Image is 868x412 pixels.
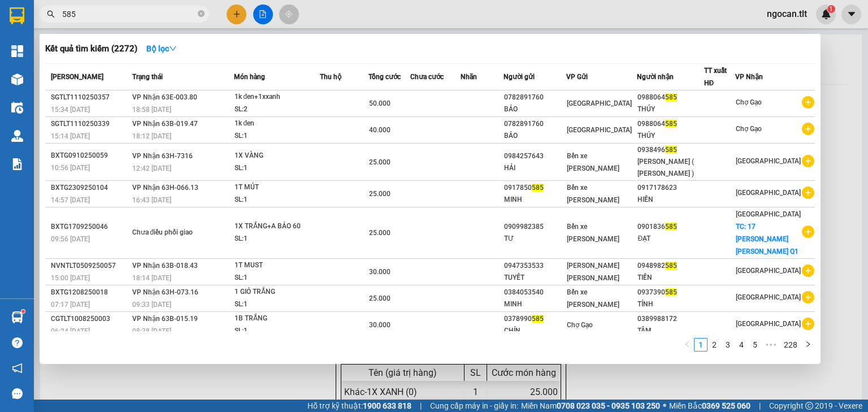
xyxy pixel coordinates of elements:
[461,73,477,81] span: Nhãn
[235,181,319,194] div: 1T MÚT
[235,220,319,233] div: 1X TRẮNG+A BẢO 60
[235,259,319,272] div: 1T MUST
[762,338,780,352] li: Next 5 Pages
[235,103,319,116] div: SL: 2
[637,287,703,298] div: 0937390
[504,150,565,162] div: 0984257643
[21,310,25,313] sup: 1
[11,311,23,323] img: warehouse-icon
[369,268,390,276] span: 30.000
[11,130,23,142] img: warehouse-icon
[735,73,763,81] span: VP Nhận
[684,341,691,348] span: left
[132,120,198,128] span: VP Nhận 63B-019.47
[235,272,319,284] div: SL: 1
[235,325,319,337] div: SL: 1
[51,132,90,140] span: 15:14 [DATE]
[137,40,186,58] button: Bộ lọcdown
[637,221,703,233] div: 0901836
[51,313,129,325] div: CGTLT1008250003
[708,338,721,352] li: 2
[132,274,171,282] span: 18:14 [DATE]
[504,298,565,310] div: MINH
[637,194,703,206] div: HIỀN
[51,92,129,103] div: SGTLT1110250357
[637,182,703,194] div: 0917178623
[235,118,319,130] div: 1k đen
[665,93,677,101] span: 585
[736,293,801,301] span: [GEOGRAPHIC_DATA]
[51,196,90,204] span: 14:57 [DATE]
[51,327,90,335] span: 06:24 [DATE]
[762,338,780,352] span: •••
[51,235,90,243] span: 09:56 [DATE]
[567,184,619,204] span: Bến xe [PERSON_NAME]
[369,126,390,134] span: 40.000
[12,388,23,399] span: message
[369,321,390,329] span: 30.000
[736,189,801,197] span: [GEOGRAPHIC_DATA]
[802,96,814,109] span: plus-circle
[802,187,814,199] span: plus-circle
[637,156,703,180] div: [PERSON_NAME] ( [PERSON_NAME] )
[369,190,390,198] span: 25.000
[637,92,703,103] div: 0988064
[695,339,707,351] a: 1
[51,164,90,172] span: 10:56 [DATE]
[235,313,319,325] div: 1B TRẮNG
[504,118,565,130] div: 0782891760
[735,339,748,351] a: 4
[802,264,814,277] span: plus-circle
[680,338,694,352] li: Previous Page
[504,325,565,337] div: CHÍN
[680,338,694,352] button: left
[410,73,444,81] span: Chưa cước
[132,196,171,204] span: 16:43 [DATE]
[504,103,565,115] div: BẢO
[802,291,814,303] span: plus-circle
[51,182,129,194] div: BXTG2309250104
[51,274,90,282] span: 15:00 [DATE]
[504,162,565,174] div: HẢI
[369,294,390,302] span: 25.000
[235,233,319,245] div: SL: 1
[637,260,703,272] div: 0948982
[51,150,129,162] div: BXTG0910250059
[132,288,198,296] span: VP Nhận 63H-073.16
[51,106,90,114] span: 15:34 [DATE]
[637,103,703,115] div: THÚY
[132,184,198,192] span: VP Nhận 63H-066.13
[736,267,801,275] span: [GEOGRAPHIC_DATA]
[11,158,23,170] img: solution-icon
[736,125,762,133] span: Chợ Gạo
[780,339,801,351] a: 228
[721,338,735,352] li: 3
[198,10,205,17] span: close-circle
[132,301,171,309] span: 09:33 [DATE]
[504,287,565,298] div: 0384053540
[11,45,23,57] img: dashboard-icon
[132,132,171,140] span: 18:12 [DATE]
[749,339,761,351] a: 5
[132,315,198,323] span: VP Nhận 63B-015.19
[51,260,129,272] div: NVNTLT0509250057
[665,223,677,231] span: 585
[132,262,198,270] span: VP Nhận 63B-018.43
[235,130,319,142] div: SL: 1
[704,67,727,87] span: TT xuất HĐ
[504,73,535,81] span: Người gửi
[11,102,23,114] img: warehouse-icon
[567,99,632,107] span: [GEOGRAPHIC_DATA]
[51,287,129,298] div: BXTG1208250018
[51,73,103,81] span: [PERSON_NAME]
[504,130,565,142] div: BẢO
[132,152,193,160] span: VP Nhận 63H-7316
[51,301,90,309] span: 07:17 [DATE]
[504,194,565,206] div: MINH
[369,229,390,237] span: 25.000
[369,99,390,107] span: 50.000
[748,338,762,352] li: 5
[567,126,632,134] span: [GEOGRAPHIC_DATA]
[637,298,703,310] div: TÍNH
